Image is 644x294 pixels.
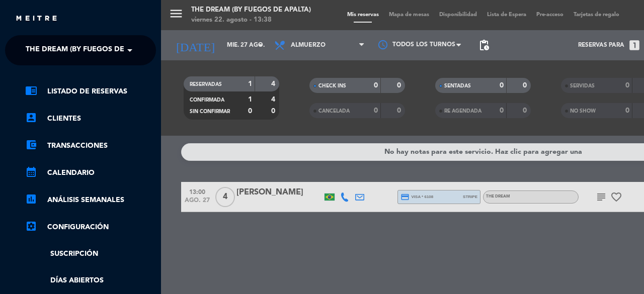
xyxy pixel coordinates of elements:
[25,84,37,96] i: chrome_reader_mode
[25,140,156,152] a: account_balance_walletTransacciones
[25,167,156,179] a: calendar_monthCalendario
[25,193,37,205] i: assessment
[25,220,37,232] i: settings_applications
[478,39,490,51] span: pending_actions
[25,248,156,260] a: Suscripción
[25,275,156,286] a: Días abiertos
[15,15,58,23] img: MEITRE
[26,40,154,61] span: The Dream (By Fuegos de Apalta)
[25,166,37,178] i: calendar_month
[25,112,37,124] i: account_box
[25,221,156,233] a: Configuración
[25,194,156,206] a: assessmentANÁLISIS SEMANALES
[25,85,156,97] a: chrome_reader_modeListado de Reservas
[25,113,156,125] a: account_boxClientes
[25,139,37,151] i: account_balance_wallet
